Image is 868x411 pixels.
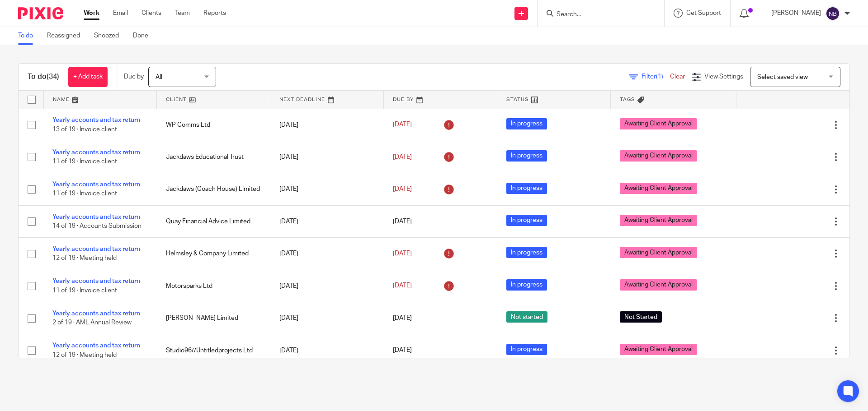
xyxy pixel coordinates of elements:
a: Yearly accounts and tax return [52,310,140,317]
span: Awaiting Client Approval [620,118,697,129]
td: Studio96//Untitledprojects Ltd [157,334,270,366]
input: Search [556,11,637,19]
a: Clients [142,9,161,18]
span: In progress [506,279,547,291]
span: Awaiting Client Approval [620,344,697,355]
span: In progress [506,183,547,194]
a: Email [113,9,128,18]
a: Yearly accounts and tax return [52,278,140,284]
td: [DATE] [270,109,384,141]
td: [DATE] [270,270,384,302]
span: [DATE] [393,250,412,257]
span: Get Support [686,10,721,16]
span: Not Started [620,311,662,323]
span: 12 of 19 · Meeting held [52,255,117,262]
span: Awaiting Client Approval [620,279,697,291]
span: [DATE] [393,122,412,128]
span: Awaiting Client Approval [620,247,697,258]
a: Snoozed [94,27,126,45]
a: Yearly accounts and tax return [52,342,140,349]
span: Awaiting Client Approval [620,150,697,162]
a: Yearly accounts and tax return [52,214,140,220]
span: [DATE] [393,186,412,192]
span: 14 of 19 · Accounts Submission [52,223,142,229]
a: Reports [203,9,226,18]
td: [PERSON_NAME] Limited [157,302,270,334]
span: 2 of 19 · AML Annual Review [52,319,132,326]
a: Reassigned [47,27,87,45]
a: Work [84,9,99,18]
td: [DATE] [270,334,384,366]
a: Done [133,27,155,45]
span: 12 of 19 · Meeting held [52,352,117,358]
span: [DATE] [393,154,412,160]
span: (34) [47,73,59,80]
span: View Settings [704,74,743,80]
span: In progress [506,215,547,226]
span: [DATE] [393,347,412,354]
span: Awaiting Client Approval [620,183,697,194]
a: + Add task [68,67,108,87]
span: 11 of 19 · Invoice client [52,191,117,197]
span: In progress [506,118,547,129]
td: Motorsparks Ltd [157,270,270,302]
td: Helmsley & Company Limited [157,238,270,270]
span: 11 of 19 · Invoice client [52,158,117,165]
p: Due by [124,72,144,81]
td: [DATE] [270,141,384,173]
span: In progress [506,344,547,355]
img: svg%3E [826,6,840,21]
span: [DATE] [393,315,412,321]
span: Not started [506,311,547,323]
span: All [156,74,162,80]
span: Filter [642,74,670,80]
a: Yearly accounts and tax return [52,181,140,188]
span: [DATE] [393,218,412,225]
span: (1) [656,74,663,80]
span: [DATE] [393,283,412,289]
span: 13 of 19 · Invoice client [52,126,117,133]
span: Awaiting Client Approval [620,215,697,226]
td: [DATE] [270,173,384,205]
td: Jackdaws Educational Trust [157,141,270,173]
td: [DATE] [270,205,384,237]
span: Select saved view [757,74,808,80]
span: Tags [620,97,635,102]
a: Yearly accounts and tax return [52,246,140,252]
img: Pixie [18,7,63,19]
a: Yearly accounts and tax return [52,149,140,156]
td: WP Comms Ltd [157,109,270,141]
span: In progress [506,150,547,162]
td: Quay Financial Advice Limited [157,205,270,237]
a: Yearly accounts and tax return [52,117,140,123]
span: 11 of 19 · Invoice client [52,287,117,294]
a: Team [175,9,190,18]
a: To do [18,27,40,45]
p: [PERSON_NAME] [771,9,821,18]
td: [DATE] [270,238,384,270]
td: [DATE] [270,302,384,334]
span: In progress [506,247,547,258]
h1: To do [28,72,59,82]
td: Jackdaws (Coach House) Limited [157,173,270,205]
a: Clear [670,74,685,80]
